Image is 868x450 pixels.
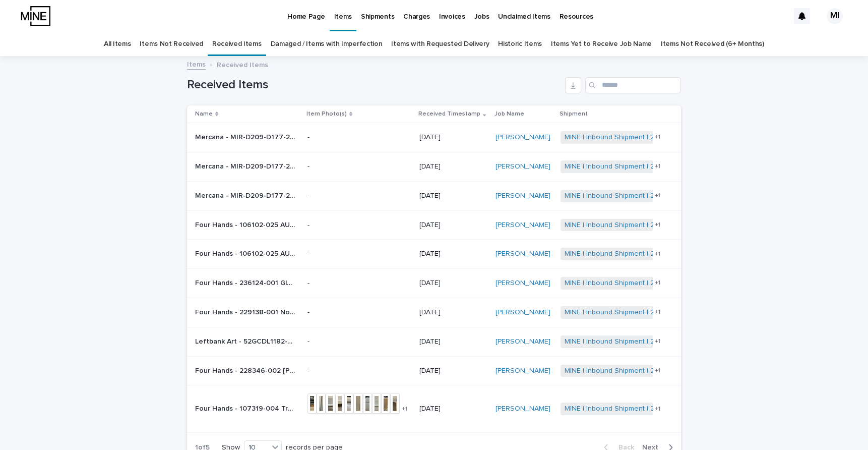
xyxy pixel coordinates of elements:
[140,32,203,56] a: Items Not Received
[495,250,550,258] a: [PERSON_NAME]
[495,337,550,346] a: [PERSON_NAME]
[419,279,487,288] p: [DATE]
[551,32,652,56] a: Items Yet to Receive Job Name
[402,406,407,412] span: + 1
[565,279,672,288] a: MINE | Inbound Shipment | 24004
[307,367,408,375] p: -
[187,181,681,210] tr: Mercana - MIR-D209-D177-2448 White Natural [PERSON_NAME] 24 x 48 | 72926Mercana - MIR-D209-D177-2...
[565,367,671,375] a: MINE | Inbound Shipment | 24279
[419,308,487,317] p: [DATE]
[565,405,672,413] a: MINE | Inbound Shipment | 24004
[419,250,487,258] p: [DATE]
[419,162,487,171] p: [DATE]
[195,131,298,142] p: Mercana - MIR-D209-D177-2448 White Natural Bev Mir 24 x 48 | 72925
[565,133,672,142] a: MINE | Inbound Shipment | 24004
[195,219,298,230] p: Four Hands - 106102-025 AURORA SWIVEL CHAIR | 72911
[212,32,262,56] a: Received Items
[307,308,408,317] p: -
[271,32,383,56] a: Damaged / Items with Imperfection
[827,8,843,24] div: MI
[187,58,206,70] a: Items
[104,32,131,56] a: All Items
[187,385,681,433] tr: Four Hands - 107319-004 Trey Modular Filing Credenza | 72883Four Hands - 107319-004 Trey Modular ...
[565,192,672,200] a: MINE | Inbound Shipment | 24004
[565,337,672,346] a: MINE | Inbound Shipment | 24004
[307,337,408,346] p: -
[187,298,681,327] tr: Four Hands - 229138-001 Nors By [PERSON_NAME] | 72903Four Hands - 229138-001 Nors By [PERSON_NAME...
[655,193,660,199] span: + 1
[306,108,347,120] p: Item Photo(s)
[419,405,487,413] p: [DATE]
[495,192,550,200] a: [PERSON_NAME]
[495,405,550,413] a: [PERSON_NAME]
[195,190,298,200] p: Mercana - MIR-D209-D177-2448 White Natural Bev Mir 24 x 48 | 72926
[655,368,660,374] span: + 1
[655,280,660,286] span: + 1
[187,240,681,269] tr: Four Hands - 106102-025 AURORA SWIVEL CHAIR | 72912Four Hands - 106102-025 AURORA SWIVEL CHAIR | ...
[494,108,524,120] p: Job Name
[655,406,660,412] span: + 1
[495,162,550,171] a: [PERSON_NAME]
[498,32,542,56] a: Historic Items
[187,269,681,298] tr: Four Hands - 236124-001 Glenview 6 Door Sideboard | 72916Four Hands - 236124-001 Glenview 6 Door ...
[419,221,487,230] p: [DATE]
[307,250,408,258] p: -
[391,32,489,56] a: Items with Requested Delivery
[565,162,672,171] a: MINE | Inbound Shipment | 24004
[495,221,550,230] a: [PERSON_NAME]
[195,365,298,375] p: Four Hands - 228346-002 Eaton Drum Coffee Table-Amber Oak | 74081
[187,152,681,181] tr: Mercana - MIR-D209-D177-2448 White Natural [PERSON_NAME] 24 x 48 | 72924Mercana - MIR-D209-D177-2...
[565,250,672,258] a: MINE | Inbound Shipment | 24004
[195,335,298,346] p: Leftbank Art - 52GCDL1182-36P1710 Atm�sfera | 72885
[195,248,298,258] p: Four Hands - 106102-025 AURORA SWIVEL CHAIR | 72912
[419,337,487,346] p: [DATE]
[565,221,672,230] a: MINE | Inbound Shipment | 24004
[187,356,681,385] tr: Four Hands - 228346-002 [PERSON_NAME] Drum Coffee Table-[GEOGRAPHIC_DATA] | 74081Four Hands - 228...
[195,403,298,413] p: Four Hands - 107319-004 Trey Modular Filing Credenza | 72883
[419,133,487,142] p: [DATE]
[419,367,487,375] p: [DATE]
[195,277,298,288] p: Four Hands - 236124-001 Glenview 6 Door Sideboard | 72916
[418,108,480,120] p: Received Timestamp
[655,163,660,170] span: + 1
[655,134,660,140] span: + 1
[187,210,681,240] tr: Four Hands - 106102-025 AURORA SWIVEL CHAIR | 72911Four Hands - 106102-025 AURORA SWIVEL CHAIR | ...
[560,108,588,120] p: Shipment
[307,221,408,230] p: -
[307,192,408,200] p: -
[495,367,550,375] a: [PERSON_NAME]
[419,192,487,200] p: [DATE]
[307,279,408,288] p: -
[307,133,408,142] p: -
[655,309,660,315] span: + 1
[187,78,561,92] h1: Received Items
[495,308,550,317] a: [PERSON_NAME]
[195,306,298,317] p: Four Hands - 229138-001 Nors By Dan Hobday | 72903
[20,6,50,26] img: j1BcyrL7guDya31cnUNyxME0WvWsukjozPtAJ0rJdxw
[217,59,268,70] p: Received Items
[187,123,681,152] tr: Mercana - MIR-D209-D177-2448 White Natural [PERSON_NAME] 24 x 48 | 72925Mercana - MIR-D209-D177-2...
[655,222,660,228] span: + 1
[307,162,408,171] p: -
[495,279,550,288] a: [PERSON_NAME]
[585,77,681,93] input: Search
[655,251,660,257] span: + 1
[565,308,672,317] a: MINE | Inbound Shipment | 24004
[661,32,764,56] a: Items Not Received (6+ Months)
[195,108,213,120] p: Name
[187,327,681,356] tr: Leftbank Art - 52GCDL1182-36P1710 Atm�sfera | 72885Leftbank Art - 52GCDL1182-36P1710 Atm�sfera | ...
[655,339,660,345] span: + 1
[195,160,298,171] p: Mercana - MIR-D209-D177-2448 White Natural Bev Mir 24 x 48 | 72924
[495,133,550,142] a: [PERSON_NAME]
